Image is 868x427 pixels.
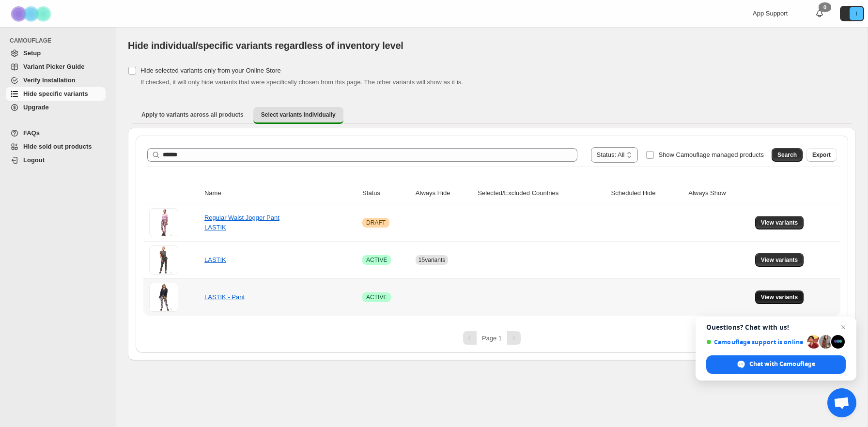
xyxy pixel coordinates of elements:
[201,183,359,204] th: Name
[128,128,856,360] div: Select variants individually
[6,126,106,140] a: FAQs
[6,87,106,101] a: Hide specific variants
[128,40,403,51] span: Hide individual/specific variants regardless of inventory level
[761,256,798,264] span: View variants
[418,257,445,263] span: 15 variants
[23,63,84,70] span: Variant Picker Guide
[755,216,804,229] button: View variants
[134,107,251,122] button: Apply to variants across all products
[8,0,56,27] img: Camouflage
[204,214,279,231] a: Regular Waist Jogger Pant LASTIK
[850,7,863,20] span: Avatar with initials I
[6,46,106,60] a: Setup
[482,335,502,342] span: Page 1
[366,293,387,301] span: ACTIVE
[806,148,837,162] button: Export
[253,107,343,124] button: Select variants individually
[777,151,797,159] span: Search
[755,290,804,304] button: View variants
[608,183,686,204] th: Scheduled Hide
[140,78,463,86] span: If checked, it will only hide variants that were specifically chosen from this page. The other va...
[141,111,244,119] span: Apply to variants across all products
[366,219,386,227] span: DRAFT
[706,355,846,374] span: Chat with Camouflage
[23,76,76,84] span: Verify Installation
[772,148,803,162] button: Search
[475,183,608,204] th: Selected/Excluded Countries
[140,67,281,74] span: Hide selected variants only from your Online Store
[840,6,864,21] button: Avatar with initials I
[204,293,245,301] a: LASTIK - Pant
[819,2,831,12] div: 0
[855,11,857,16] text: I
[143,331,840,345] nav: Pagination
[23,90,88,97] span: Hide specific variants
[23,143,92,150] span: Hide sold out products
[761,293,798,301] span: View variants
[6,60,106,74] a: Variant Picker Guide
[23,156,45,164] span: Logout
[204,256,226,263] a: LASTIK
[755,253,804,267] button: View variants
[706,338,804,346] span: Camouflage support is online
[827,388,856,417] a: Open chat
[761,219,798,227] span: View variants
[6,153,106,167] a: Logout
[6,140,106,153] a: Hide sold out products
[23,104,49,111] span: Upgrade
[359,183,413,204] th: Status
[749,360,815,368] span: Chat with Camouflage
[753,10,788,17] span: App Support
[812,151,831,159] span: Export
[23,49,41,57] span: Setup
[413,183,475,204] th: Always Hide
[685,183,752,204] th: Always Show
[366,256,387,264] span: ACTIVE
[23,129,40,137] span: FAQs
[6,101,106,114] a: Upgrade
[815,9,824,18] a: 0
[6,74,106,87] a: Verify Installation
[10,37,109,45] span: CAMOUFLAGE
[261,111,336,119] span: Select variants individually
[706,323,846,331] span: Questions? Chat with us!
[658,151,764,158] span: Show Camouflage managed products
